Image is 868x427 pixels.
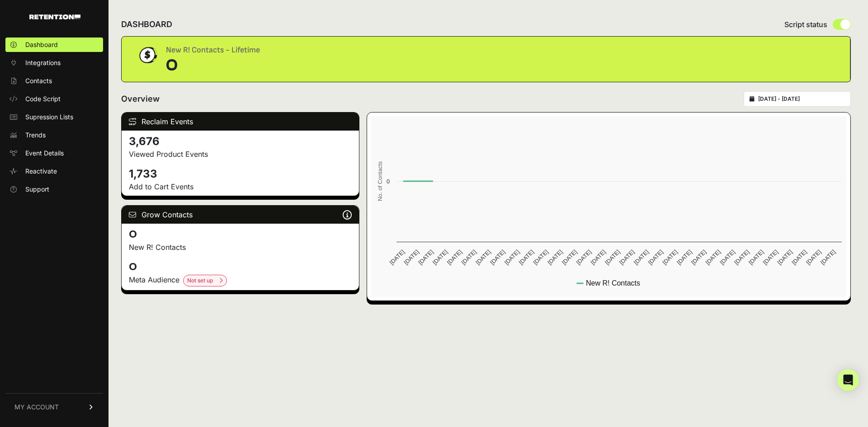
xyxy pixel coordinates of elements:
[5,164,103,178] a: Reactivate
[747,249,765,266] text: [DATE]
[604,249,622,266] text: [DATE]
[5,146,103,160] a: Event Details
[121,18,172,31] h2: DASHBOARD
[586,279,640,287] text: New R! Contacts
[805,249,823,266] text: [DATE]
[129,260,352,274] h4: 0
[403,249,420,266] text: [DATE]
[5,110,103,124] a: Supression Lists
[388,249,406,266] text: [DATE]
[719,249,736,266] text: [DATE]
[5,393,103,421] a: MY ACCOUNT
[431,249,449,266] text: [DATE]
[690,249,708,266] text: [DATE]
[129,227,352,242] h4: 0
[632,249,650,266] text: [DATE]
[647,249,665,266] text: [DATE]
[733,249,751,266] text: [DATE]
[518,249,535,266] text: [DATE]
[5,38,103,52] a: Dashboard
[503,249,521,266] text: [DATE]
[762,249,779,266] text: [DATE]
[819,249,837,266] text: [DATE]
[387,178,390,185] text: 0
[5,182,103,197] a: Support
[676,249,693,266] text: [DATE]
[129,149,352,160] p: Viewed Product Events
[166,56,260,75] div: 0
[121,93,160,105] h2: Overview
[25,185,49,194] span: Support
[460,249,478,266] text: [DATE]
[29,14,80,19] img: Retention.com
[5,92,103,106] a: Code Script
[532,249,550,266] text: [DATE]
[5,128,103,142] a: Trends
[446,249,463,266] text: [DATE]
[129,167,352,181] h4: 1,733
[837,369,859,391] div: Open Intercom Messenger
[5,74,103,88] a: Contacts
[704,249,722,266] text: [DATE]
[25,131,46,140] span: Trends
[547,249,564,266] text: [DATE]
[561,249,578,266] text: [DATE]
[129,274,352,286] div: Meta Audience
[776,249,794,266] text: [DATE]
[5,56,103,70] a: Integrations
[122,206,359,224] div: Grow Contacts
[377,161,383,201] text: No. of Contacts
[791,249,808,266] text: [DATE]
[25,94,61,103] span: Code Script
[25,58,61,67] span: Integrations
[661,249,679,266] text: [DATE]
[784,19,827,30] span: Script status
[25,40,58,49] span: Dashboard
[129,242,352,253] p: New R! Contacts
[129,134,352,149] h4: 3,676
[122,113,359,131] div: Reclaim Events
[166,44,260,56] div: New R! Contacts - Lifetime
[129,181,352,192] p: Add to Cart Events
[575,249,593,266] text: [DATE]
[590,249,607,266] text: [DATE]
[417,249,435,266] text: [DATE]
[14,403,59,412] span: MY ACCOUNT
[136,44,159,66] img: dollar-coin-05c43ed7efb7bc0c12610022525b4bbbb207c7efeef5aecc26f025e68dcafac9.png
[489,249,506,266] text: [DATE]
[475,249,492,266] text: [DATE]
[25,167,57,176] span: Reactivate
[25,149,64,158] span: Event Details
[25,76,52,85] span: Contacts
[25,113,73,122] span: Supression Lists
[618,249,636,266] text: [DATE]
